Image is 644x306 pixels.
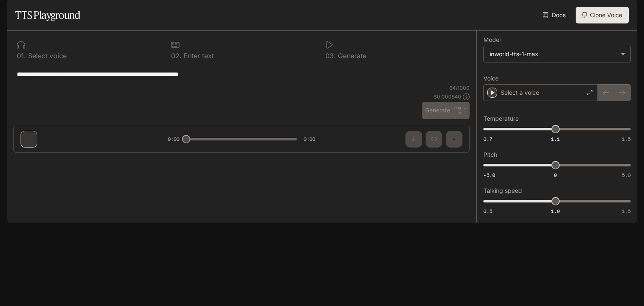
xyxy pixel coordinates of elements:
p: Temperature [483,116,519,122]
p: Talking speed [483,188,522,194]
p: Voice [483,75,499,81]
div: inworld-tts-1-max [490,50,617,58]
button: open drawer [6,4,21,19]
p: 0 1 . [17,52,26,59]
span: 1.1 [551,135,560,143]
span: 0.5 [483,207,492,215]
p: $ 0.000640 [434,93,461,100]
p: Select a voice [501,88,539,97]
span: 5.0 [622,171,631,179]
a: Docs [541,7,569,23]
button: Clone Voice [576,7,629,23]
span: 1.5 [622,135,631,143]
p: Generate [336,52,366,59]
p: Pitch [483,152,497,158]
p: 0 2 . [171,52,182,59]
span: 0 [554,171,557,179]
p: 0 3 . [325,52,336,59]
span: 1.0 [551,207,560,215]
div: inworld-tts-1-max [484,46,630,62]
p: Select voice [26,52,67,59]
span: 1.5 [622,207,631,215]
span: -5.0 [483,171,495,179]
span: 0.7 [483,135,492,143]
p: 64 / 1000 [449,84,470,91]
p: Enter text [182,52,214,59]
p: Model [483,37,501,43]
h1: TTS Playground [15,7,80,23]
